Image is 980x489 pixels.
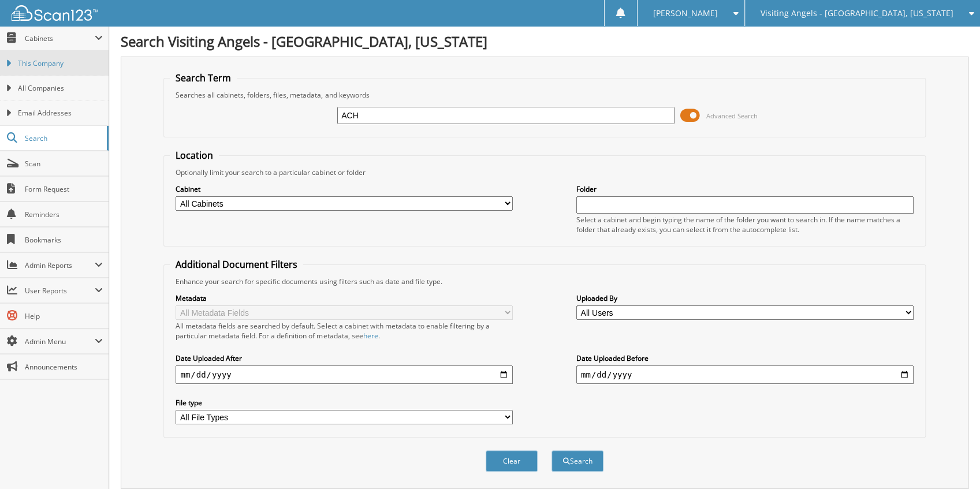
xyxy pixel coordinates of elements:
span: Search [25,133,101,143]
span: This Company [18,58,103,69]
span: Bookmarks [25,235,103,245]
button: Clear [486,450,538,472]
div: Enhance your search for specific documents using filters such as date and file type. [170,277,919,286]
span: Announcements [25,362,103,372]
input: end [576,365,914,384]
button: Search [552,450,603,472]
span: User Reports [25,286,95,296]
label: Date Uploaded After [176,353,513,363]
iframe: Chat Widget [922,434,980,489]
div: All metadata fields are searched by default. Select a cabinet with metadata to enable filtering b... [176,321,513,341]
input: start [176,365,513,384]
legend: Search Term [170,72,237,84]
span: [PERSON_NAME] [653,10,718,17]
legend: Location [170,149,219,162]
span: Scan [25,159,103,169]
span: Reminders [25,210,103,219]
a: here [363,331,378,341]
label: Metadata [176,293,513,303]
label: Folder [576,184,914,194]
label: Date Uploaded Before [576,353,914,363]
h1: Search Visiting Angels - [GEOGRAPHIC_DATA], [US_STATE] [121,32,968,51]
div: Optionally limit your search to a particular cabinet or folder [170,167,919,177]
span: Admin Menu [25,337,95,346]
legend: Additional Document Filters [170,258,303,271]
span: Form Request [25,184,103,194]
span: Cabinets [25,33,95,43]
div: Searches all cabinets, folders, files, metadata, and keywords [170,90,919,100]
span: Visiting Angels - [GEOGRAPHIC_DATA], [US_STATE] [761,10,953,17]
span: Advanced Search [706,111,758,120]
label: File type [176,398,513,408]
img: scan123-logo-white.svg [12,5,98,21]
span: Admin Reports [25,260,95,270]
span: All Companies [18,83,103,94]
label: Cabinet [176,184,513,194]
span: Email Addresses [18,108,103,118]
span: Help [25,311,103,321]
label: Uploaded By [576,293,914,303]
div: Select a cabinet and begin typing the name of the folder you want to search in. If the name match... [576,215,914,234]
